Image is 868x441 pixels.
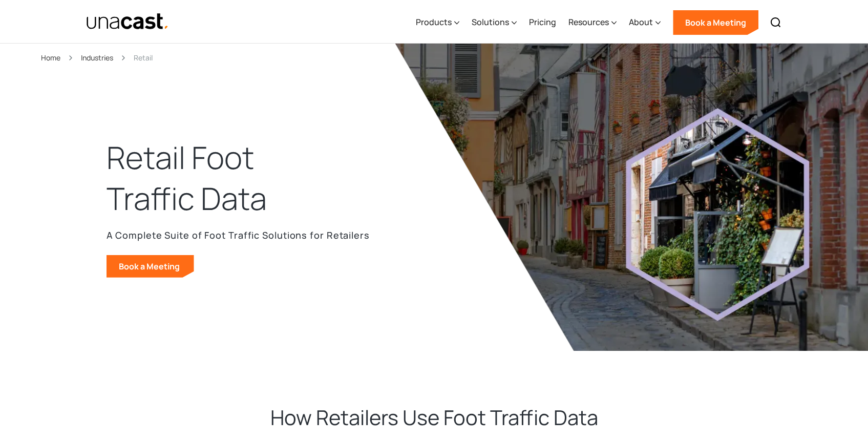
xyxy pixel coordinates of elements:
[629,16,653,28] div: About
[107,137,286,219] h1: Retail Foot Traffic Data
[134,52,153,64] div: Retail
[270,404,598,431] h2: How Retailers Use Foot Traffic Data
[416,16,452,28] div: Products
[81,52,113,64] a: Industries
[472,16,509,28] div: Solutions
[770,16,782,29] img: Search icon
[568,16,609,28] div: Resources
[529,2,556,44] a: Pricing
[673,10,758,35] a: Book a Meeting
[107,255,194,278] a: Book a Meeting
[86,13,170,31] img: Unacast text logo
[41,52,60,64] a: Home
[107,227,370,243] p: A Complete Suite of Foot Traffic Solutions for Retailers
